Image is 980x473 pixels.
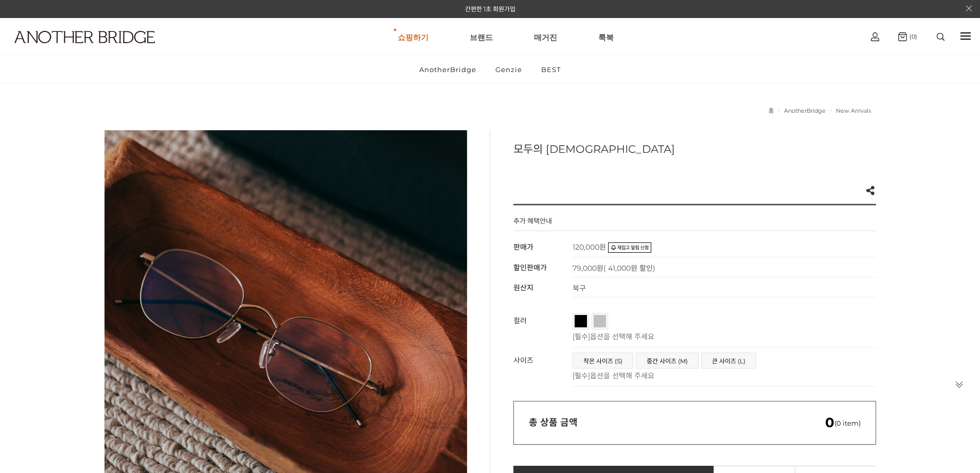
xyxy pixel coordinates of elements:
a: 쇼핑하기 [398,19,429,56]
a: 블랙 [575,315,587,327]
th: 컬러 [513,308,573,347]
a: 작은 사이즈 (S) [573,353,633,368]
h3: 모두의 [DEMOGRAPHIC_DATA] [513,141,876,156]
li: 중간 사이즈 (M) [636,353,699,369]
img: logo [14,31,155,43]
span: 옵션을 선택해 주세요 [590,332,654,341]
span: 원산지 [513,283,533,292]
a: 큰 사이즈 (L) [702,353,756,368]
li: 블랙 [573,313,589,329]
th: 사이즈 [513,347,573,387]
span: 실버 [594,315,626,321]
a: (0) [898,32,917,41]
a: 간편한 1초 회원가입 [465,5,515,13]
li: 큰 사이즈 (L) [701,353,756,369]
a: Genzie [487,56,531,83]
a: 홈 [769,107,774,114]
span: (0 item) [825,419,861,427]
p: [필수] [573,370,871,380]
strong: 120,000원 [573,242,606,252]
a: 매거진 [534,19,557,56]
strong: 총 상품 금액 [529,417,578,428]
a: AnotherBridge [411,56,485,83]
span: 북구 [573,284,586,293]
a: 브랜드 [470,19,493,56]
h4: 추가 혜택안내 [513,216,552,231]
a: AnotherBridge [784,107,826,114]
img: 재입고 알림 SMS [608,242,651,253]
a: 실버 [594,315,606,327]
span: ( 41,000원 할인) [603,264,655,273]
em: 0 [825,414,834,431]
span: 할인판매가 [513,263,547,272]
p: [필수] [573,331,871,341]
li: 작은 사이즈 (S) [573,353,633,369]
img: cart [898,32,907,41]
a: 룩북 [598,19,614,56]
li: 실버 [592,313,608,329]
span: 79,000원 [573,264,655,273]
a: 중간 사이즈 (M) [636,353,698,368]
a: logo [5,31,152,68]
span: (0) [907,33,917,40]
a: New Arrivals [836,107,871,114]
span: 블랙 [575,315,607,321]
span: 판매가 [513,242,533,252]
span: 옵션을 선택해 주세요 [590,371,654,380]
img: search [937,33,945,41]
img: cart [871,32,879,41]
a: BEST [532,56,569,83]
